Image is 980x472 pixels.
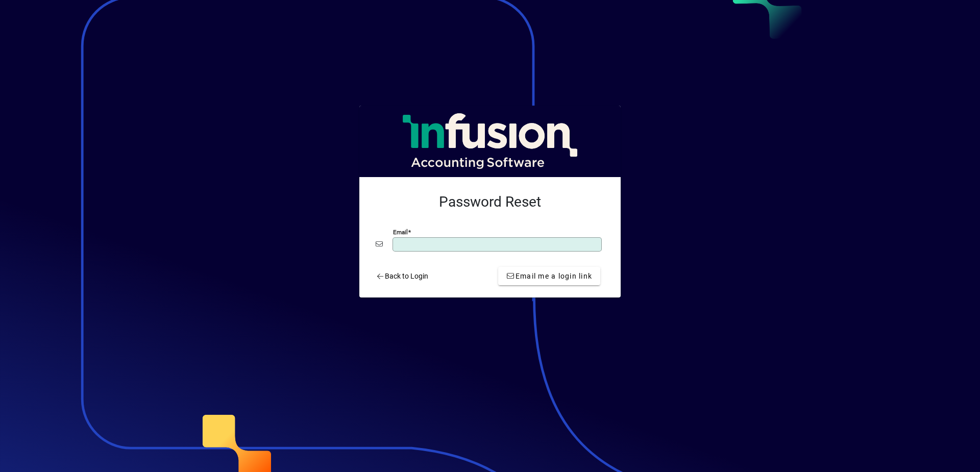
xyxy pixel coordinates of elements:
span: Email me a login link [506,271,592,282]
span: Back to Login [376,271,428,282]
mat-label: Email [393,229,408,236]
button: Email me a login link [498,267,600,285]
h2: Password Reset [376,193,604,211]
a: Back to Login [372,267,432,285]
